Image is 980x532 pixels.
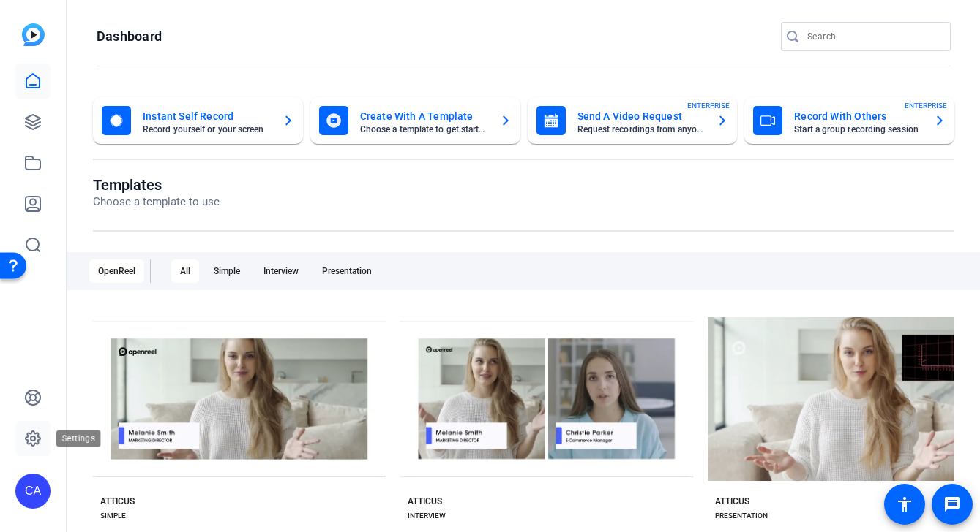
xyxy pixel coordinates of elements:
[794,107,922,125] mat-card-title: Record With Others
[528,97,738,144] button: Send A Video RequestRequest recordings from anyone, anywhereENTERPRISE
[93,176,220,194] h1: Templates
[577,107,706,125] mat-card-title: Send A Video Request
[100,510,126,522] div: SIMPLE
[205,259,249,283] div: Simple
[255,259,307,283] div: Interview
[408,510,446,522] div: INTERVIEW
[15,474,51,509] div: CA
[310,97,520,144] button: Create With A TemplateChoose a template to get started
[93,194,220,210] p: Choose a template to use
[807,28,939,45] input: Search
[171,259,199,283] div: All
[360,107,488,125] mat-card-title: Create With A Template
[943,495,961,513] mat-icon: message
[93,97,303,144] button: Instant Self RecordRecord yourself or your screen
[715,495,749,507] div: ATTICUS
[715,510,768,522] div: PRESENTATION
[97,28,162,45] h1: Dashboard
[22,23,45,46] img: blue-gradient.svg
[905,100,947,111] span: ENTERPRISE
[143,125,271,134] mat-card-subtitle: Record yourself or your screen
[744,97,954,144] button: Record With OthersStart a group recording sessionENTERPRISE
[687,100,730,111] span: ENTERPRISE
[896,495,913,513] mat-icon: accessibility
[313,259,381,283] div: Presentation
[56,430,102,447] div: Settings
[794,125,922,134] mat-card-subtitle: Start a group recording session
[408,495,442,507] div: ATTICUS
[100,495,135,507] div: ATTICUS
[360,125,488,134] mat-card-subtitle: Choose a template to get started
[89,259,144,283] div: OpenReel
[577,125,706,134] mat-card-subtitle: Request recordings from anyone, anywhere
[143,107,271,125] mat-card-title: Instant Self Record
